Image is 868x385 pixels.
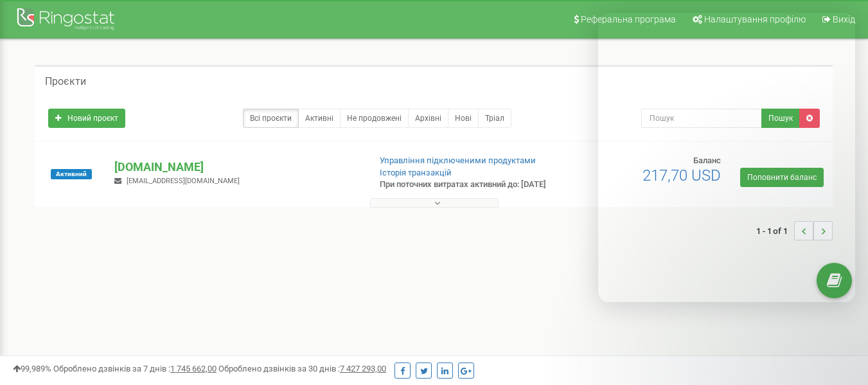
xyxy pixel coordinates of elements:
iframe: Intercom live chat [824,312,855,343]
span: 99,989% [13,364,51,373]
a: Тріал [478,109,511,128]
span: [EMAIL_ADDRESS][DOMAIN_NAME] [127,177,240,185]
a: Активні [298,109,341,128]
a: Історія транзакцій [380,168,452,177]
u: 1 745 662,00 [170,364,217,373]
a: Архівні [408,109,448,128]
a: Нові [448,109,479,128]
p: [DOMAIN_NAME] [114,159,359,175]
span: Оброблено дзвінків за 7 днів : [53,364,217,373]
a: Не продовжені [340,109,409,128]
span: Активний [51,169,92,179]
h5: Проєкти [45,76,86,87]
u: 7 427 293,00 [340,364,386,373]
span: Оброблено дзвінків за 30 днів : [218,364,386,373]
a: Управління підключеними продуктами [380,156,536,165]
a: Всі проєкти [243,109,299,128]
a: Новий проєкт [48,109,125,128]
p: При поточних витратах активний до: [DATE] [380,179,558,191]
iframe: Intercom live chat [598,13,855,302]
span: Реферальна програма [581,14,676,24]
